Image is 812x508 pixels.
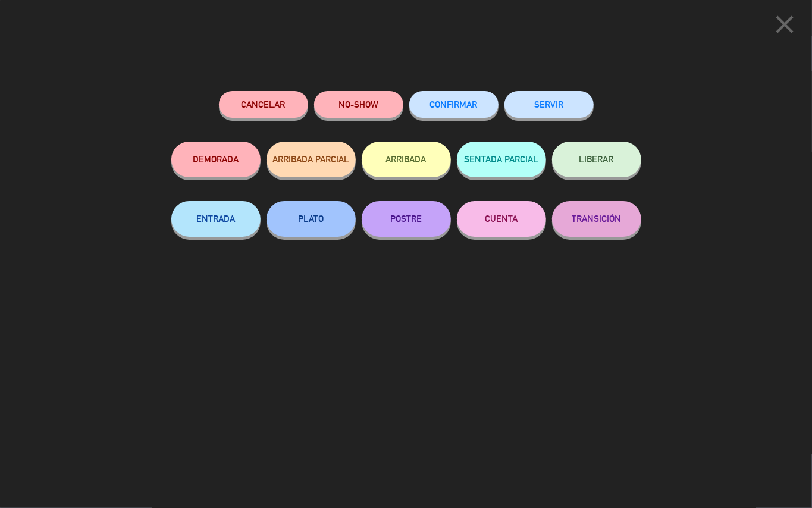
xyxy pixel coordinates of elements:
[362,201,451,237] button: POSTRE
[766,9,803,44] button: close
[552,142,641,177] button: LIBERAR
[552,201,641,237] button: TRANSICIÓN
[314,91,403,118] button: NO-SHOW
[267,142,356,177] button: ARRIBADA PARCIAL
[362,142,451,177] button: ARRIBADA
[770,10,800,39] i: close
[272,154,349,164] span: ARRIBADA PARCIAL
[457,142,546,177] button: SENTADA PARCIAL
[430,99,478,109] span: CONFIRMAR
[171,201,261,237] button: ENTRADA
[504,91,594,118] button: SERVIR
[267,201,356,237] button: PLATO
[171,142,261,177] button: DEMORADA
[409,91,499,118] button: CONFIRMAR
[219,91,308,118] button: Cancelar
[579,154,614,164] span: LIBERAR
[457,201,546,237] button: CUENTA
